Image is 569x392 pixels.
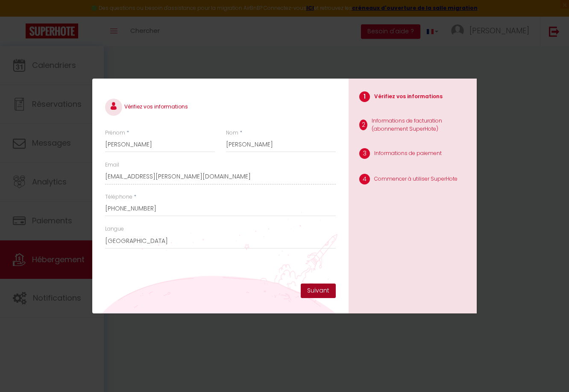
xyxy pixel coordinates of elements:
[349,113,477,140] li: Informations de facturation (abonnement SuperHote)
[359,120,367,130] span: 2
[105,129,125,137] label: Prénom
[359,91,370,102] span: 1
[105,161,119,169] label: Email
[301,284,336,298] button: Suivant
[105,193,132,201] label: Téléphone
[349,87,477,108] li: Vérifiez vos informations
[7,3,32,29] button: Ouvrir le widget de chat LiveChat
[105,225,124,233] label: Langue
[359,174,370,184] span: 4
[349,144,477,165] li: Informations de paiement
[105,99,336,116] h4: Vérifiez vos informations
[226,129,238,137] label: Nom
[359,148,370,159] span: 3
[349,170,477,191] li: Commencer à utiliser SuperHote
